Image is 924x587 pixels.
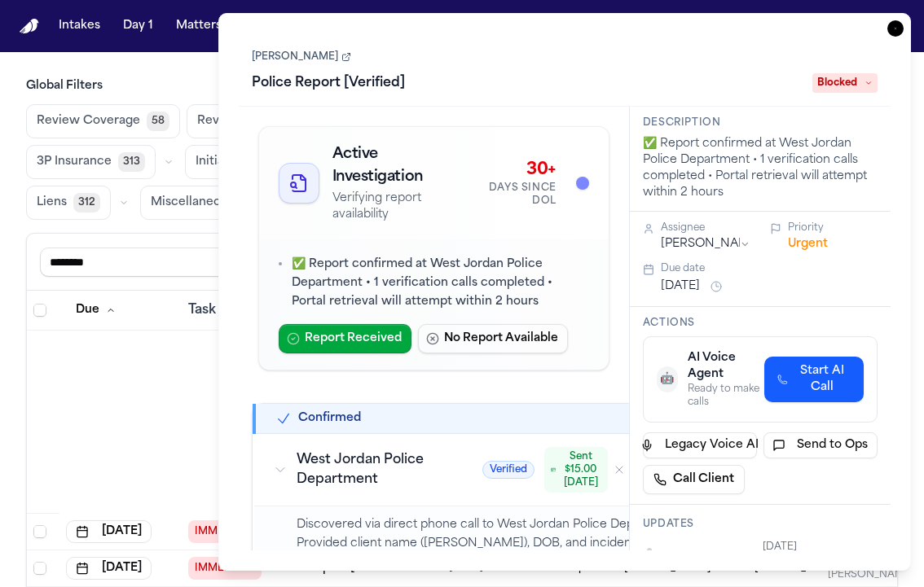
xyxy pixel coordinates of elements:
[794,363,851,396] span: Start AI Call
[688,350,764,383] div: AI Voice Agent
[788,236,828,252] button: Urgent
[188,557,262,580] span: IMMEDIATE
[298,410,361,427] h2: Confirmed
[425,11,495,41] button: The Flock
[660,371,674,388] span: 🤖
[151,195,234,211] span: Miscellaneous
[332,143,469,189] h2: Active Investigation
[33,525,46,538] span: Select row
[66,520,152,543] button: [DATE]
[688,383,764,409] div: Ready to make calls
[788,221,878,234] div: Priority
[187,104,330,138] button: Review Provider14
[418,324,568,353] button: No Report Available
[52,11,107,41] button: Intakes
[20,19,39,34] img: Finch Logo
[73,193,100,212] span: 312
[643,432,757,458] button: Legacy Voice AI
[812,73,878,93] span: Blocked
[188,520,262,543] span: IMMEDIATE
[317,11,360,41] button: Tasks
[370,11,416,41] button: Firms
[661,221,750,234] div: Assignee
[482,461,535,479] span: Verified
[26,78,898,94] h3: Global Filters
[297,450,443,489] h3: West Jordan Police Department
[643,518,878,531] h3: Updates
[643,116,878,129] h3: Description
[197,113,293,129] span: Review Provider
[185,145,368,179] button: Initial Medical Records69
[252,50,351,64] a: [PERSON_NAME]
[37,113,140,129] span: Review Coverage
[245,70,411,96] h1: Police Report [Verified]
[279,324,411,353] button: Report Received
[643,136,878,201] div: ✅ Report confirmed at West Jordan Police Department • 1 verification calls completed • Portal ret...
[117,11,160,41] button: Day 1
[661,262,878,275] div: Due date
[196,154,328,170] span: Initial Medical Records
[544,447,608,493] button: Sent $15.00 [DATE]
[608,458,631,481] button: Mark as no report
[26,186,111,220] button: Liens312
[33,304,46,317] span: Select all
[469,159,556,182] div: 30+
[764,357,864,402] button: Start AI Call
[332,191,469,223] p: Verifying report availability
[643,317,878,330] h3: Actions
[169,11,228,41] button: Matters
[37,195,67,211] span: Liens
[66,557,152,580] button: [DATE]
[188,300,403,320] div: Task
[238,11,307,41] button: Overview
[763,432,878,458] button: Send to Ops
[33,562,46,575] span: Select row
[20,19,39,34] a: Home
[292,256,589,311] p: ✅ Report confirmed at West Jordan Police Department • 1 verification calls completed • Portal ret...
[37,154,112,170] span: 3P Insurance
[118,152,145,172] span: 313
[147,112,169,131] span: 58
[661,278,700,295] button: [DATE]
[469,182,556,208] div: Days Since DOL
[706,277,726,296] button: Snooze task
[26,145,156,179] button: 3P Insurance313
[66,296,125,325] button: Due
[643,465,745,494] a: Call Client
[561,450,601,489] span: Sent $ 15.00 [DATE]
[140,186,284,220] button: Miscellaneous1442
[26,104,180,138] button: Review Coverage58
